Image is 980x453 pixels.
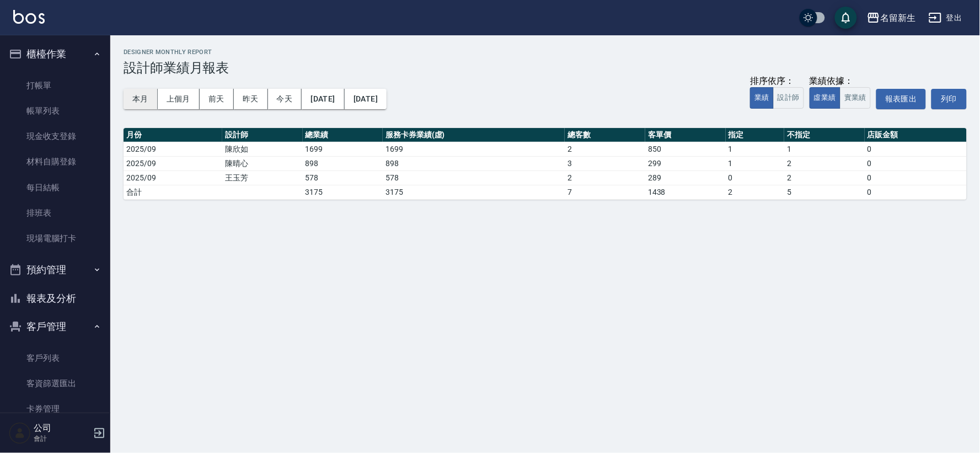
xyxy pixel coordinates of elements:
[302,89,344,109] button: [DATE]
[345,89,387,109] button: [DATE]
[810,76,871,87] div: 業績依據：
[383,128,565,142] th: 服務卡券業績(虛)
[645,185,726,199] td: 1438
[865,156,967,170] td: 0
[303,185,383,199] td: 3175
[268,89,302,109] button: 今天
[4,371,106,396] a: 客資篩選匯出
[383,185,565,199] td: 3175
[124,128,967,200] table: a dense table
[645,142,726,156] td: 850
[124,49,967,56] h2: Designer Monthly Report
[4,396,106,422] a: 卡券管理
[4,312,106,341] button: 客戶管理
[4,175,106,200] a: 每日結帳
[565,170,645,185] td: 2
[784,185,865,199] td: 5
[750,76,804,87] div: 排序依序：
[4,226,106,251] a: 現場電腦打卡
[4,40,106,68] button: 櫃檯作業
[303,170,383,185] td: 578
[784,128,865,142] th: 不指定
[4,124,106,149] a: 現金收支登錄
[645,170,726,185] td: 289
[4,255,106,284] button: 預約管理
[773,87,804,109] button: 設計師
[124,185,222,199] td: 合計
[124,142,222,156] td: 2025/09
[865,142,967,156] td: 0
[303,128,383,142] th: 總業績
[383,142,565,156] td: 1699
[34,423,90,434] h5: 公司
[234,89,268,109] button: 昨天
[835,7,857,29] button: save
[784,170,865,185] td: 2
[924,8,967,28] button: 登出
[726,128,784,142] th: 指定
[4,345,106,371] a: 客戶列表
[726,142,784,156] td: 1
[840,87,871,109] button: 實業績
[565,128,645,142] th: 總客數
[4,284,106,313] button: 報表及分析
[863,7,920,29] button: 名留新生
[645,156,726,170] td: 299
[4,98,106,124] a: 帳單列表
[865,185,967,199] td: 0
[880,11,915,25] div: 名留新生
[13,10,45,24] img: Logo
[726,156,784,170] td: 1
[124,128,222,142] th: 月份
[383,156,565,170] td: 898
[4,149,106,174] a: 材料自購登錄
[726,170,784,185] td: 0
[34,434,90,444] p: 會計
[158,89,200,109] button: 上個月
[865,170,967,185] td: 0
[124,89,158,109] button: 本月
[645,128,726,142] th: 客單價
[222,142,303,156] td: 陳欣如
[222,128,303,142] th: 設計師
[383,170,565,185] td: 578
[784,142,865,156] td: 1
[931,89,967,109] button: 列印
[222,170,303,185] td: 王玉芳
[303,156,383,170] td: 898
[4,200,106,226] a: 排班表
[750,87,774,109] button: 業績
[124,156,222,170] td: 2025/09
[565,185,645,199] td: 7
[222,156,303,170] td: 陳晴心
[865,128,967,142] th: 店販金額
[303,142,383,156] td: 1699
[810,87,840,109] button: 虛業績
[565,156,645,170] td: 3
[124,60,967,76] h3: 設計師業績月報表
[565,142,645,156] td: 2
[200,89,234,109] button: 前天
[876,89,926,109] button: 報表匯出
[784,156,865,170] td: 2
[9,422,31,444] img: Person
[726,185,784,199] td: 2
[4,73,106,98] a: 打帳單
[124,170,222,185] td: 2025/09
